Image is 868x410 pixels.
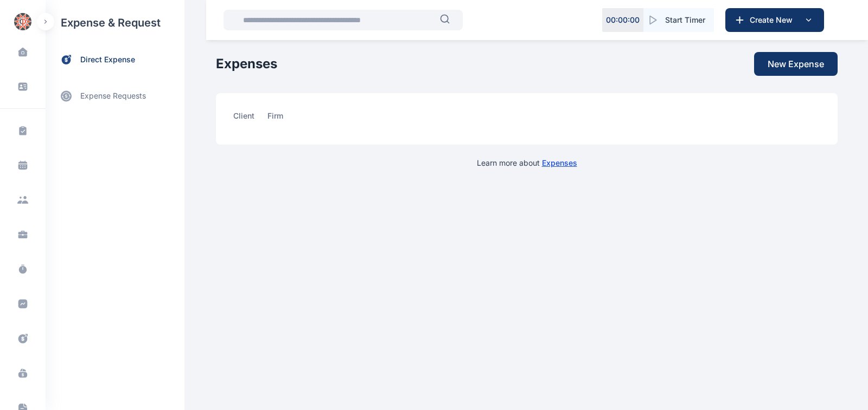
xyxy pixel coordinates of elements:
[768,57,824,70] span: New Expense
[745,15,802,25] span: Create New
[233,110,267,127] a: client
[754,52,838,76] button: New Expense
[80,54,135,66] span: direct expense
[46,74,184,109] div: expense requests
[477,158,577,168] p: Learn more about
[643,8,714,32] button: Start Timer
[46,83,184,109] a: expense requests
[233,110,254,127] span: client
[665,15,705,25] span: Start Timer
[606,15,640,25] p: 00 : 00 : 00
[46,45,184,74] a: direct expense
[216,55,277,73] h1: Expenses
[542,158,577,167] a: Expenses
[267,110,283,127] span: firm
[267,110,296,127] a: firm
[725,8,824,32] button: Create New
